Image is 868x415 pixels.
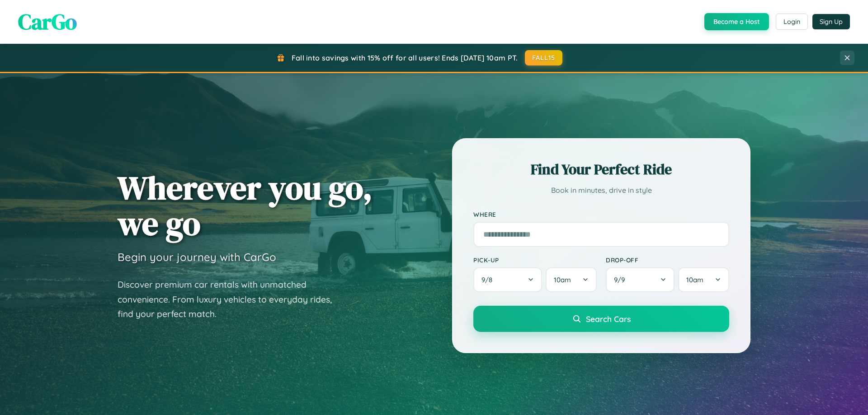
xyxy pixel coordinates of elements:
[812,14,850,29] button: Sign Up
[118,250,276,264] h3: Begin your journey with CarGo
[473,184,729,197] p: Book in minutes, drive in style
[481,275,497,284] span: 9 / 8
[606,256,729,264] label: Drop-off
[686,275,703,284] span: 10am
[606,267,675,292] button: 9/9
[776,14,808,30] button: Login
[704,13,769,30] button: Become a Host
[554,275,571,284] span: 10am
[473,256,597,264] label: Pick-up
[473,306,729,332] button: Search Cars
[473,159,729,179] h2: Find Your Perfect Ride
[473,267,542,292] button: 9/8
[292,53,518,62] span: Fall into savings with 15% off for all users! Ends [DATE] 10am PT.
[614,275,629,284] span: 9 / 9
[678,267,729,292] button: 10am
[586,314,631,324] span: Search Cars
[546,267,597,292] button: 10am
[473,210,729,218] label: Where
[18,7,77,37] span: CarGo
[525,50,563,65] button: FALL15
[118,277,344,322] p: Discover premium car rentals with unmatched convenience. From luxury vehicles to everyday rides, ...
[118,170,373,241] h1: Wherever you go, we go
